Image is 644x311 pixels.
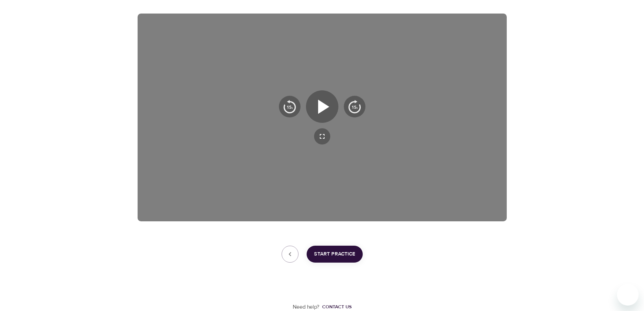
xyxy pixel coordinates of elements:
img: 15s_prev.svg [283,100,296,113]
p: Need help? [293,303,319,311]
span: Start Practice [314,250,355,259]
button: Start Practice [307,246,363,263]
img: 15s_next.svg [348,100,361,113]
a: Contact us [319,304,352,310]
div: Contact us [322,304,352,310]
iframe: Button to launch messaging window [617,284,639,306]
